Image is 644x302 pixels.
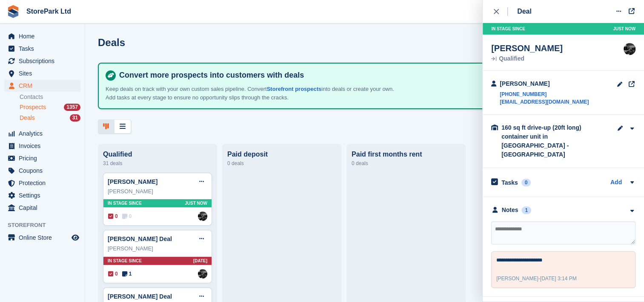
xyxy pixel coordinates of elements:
a: [PHONE_NUMBER] [500,90,589,98]
a: Storefront prospects [267,86,322,92]
div: [PERSON_NAME] [500,79,589,88]
div: Qualified [491,56,563,62]
span: Just now [185,200,207,206]
span: Deals [20,114,35,122]
div: [PERSON_NAME] [491,43,563,53]
a: Deals 31 [20,113,80,122]
span: In stage since [108,200,142,206]
span: Prospects [20,103,46,111]
span: Capital [19,202,70,214]
span: CRM [19,80,70,92]
span: Just now [613,26,635,32]
span: 1 [122,270,132,278]
a: Preview store [70,232,80,243]
div: 1357 [64,104,80,111]
a: [PERSON_NAME] Deal [108,293,172,300]
span: In stage since [491,26,525,32]
div: Paid deposit [227,151,336,158]
img: stora-icon-8386f47178a22dfd0bd8f6a31ec36ba5ce8667c1dd55bd0f319d3a0aa187defe.svg [7,5,20,18]
a: menu [4,232,80,244]
div: 31 [70,114,80,122]
span: 0 [122,212,132,220]
span: In stage since [108,258,142,264]
a: StorePark Ltd [23,4,74,18]
h1: Deals [98,37,125,48]
div: [PERSON_NAME] [108,187,207,196]
span: 0 [108,270,118,278]
div: 0 [521,179,531,186]
a: menu [4,177,80,189]
span: Pricing [19,152,70,164]
div: 0 deals [352,158,461,168]
a: menu [4,202,80,214]
div: 160 sq ft drive-up (20ft long) container unit in [GEOGRAPHIC_DATA] - [GEOGRAPHIC_DATA] [501,123,587,159]
a: Prospects 1357 [20,103,80,112]
a: [EMAIL_ADDRESS][DOMAIN_NAME] [500,98,589,106]
a: menu [4,152,80,164]
div: Deal [517,6,532,17]
div: 31 deals [103,158,212,168]
span: Sites [19,67,70,79]
span: [DATE] 3:14 PM [540,276,577,282]
span: [PERSON_NAME] [496,276,538,282]
a: [PERSON_NAME] Deal [108,235,172,242]
span: Settings [19,189,70,201]
a: menu [4,67,80,79]
a: menu [4,43,80,55]
div: Qualified [103,151,212,158]
a: Add [610,178,622,188]
img: Ryan Mulcahy [624,43,635,55]
span: Subscriptions [19,55,70,67]
span: Storefront [8,221,85,229]
div: - [496,275,577,282]
a: menu [4,140,80,152]
div: 1 [521,206,531,214]
a: menu [4,55,80,67]
span: Home [19,30,70,42]
a: menu [4,189,80,201]
span: Protection [19,177,70,189]
a: Ryan Mulcahy [198,212,207,221]
span: Coupons [19,165,70,177]
a: Contacts [20,93,80,101]
span: Invoices [19,140,70,152]
a: [PERSON_NAME] [108,178,157,185]
div: Paid first months rent [352,151,461,158]
span: 0 [108,212,118,220]
a: menu [4,80,80,92]
div: Notes [502,206,518,215]
span: Online Store [19,232,70,244]
span: Tasks [19,43,70,55]
h2: Tasks [501,179,518,186]
div: [PERSON_NAME] [108,244,207,253]
a: Ryan Mulcahy [198,269,207,279]
div: 0 deals [227,158,336,168]
span: [DATE] [193,258,207,264]
a: menu [4,30,80,42]
span: Analytics [19,128,70,139]
a: menu [4,128,80,139]
h4: Convert more prospects into customers with deals [116,70,624,80]
a: menu [4,165,80,177]
p: Keep deals on track with your own custom sales pipeline. Convert into deals or create your own. A... [106,85,404,102]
